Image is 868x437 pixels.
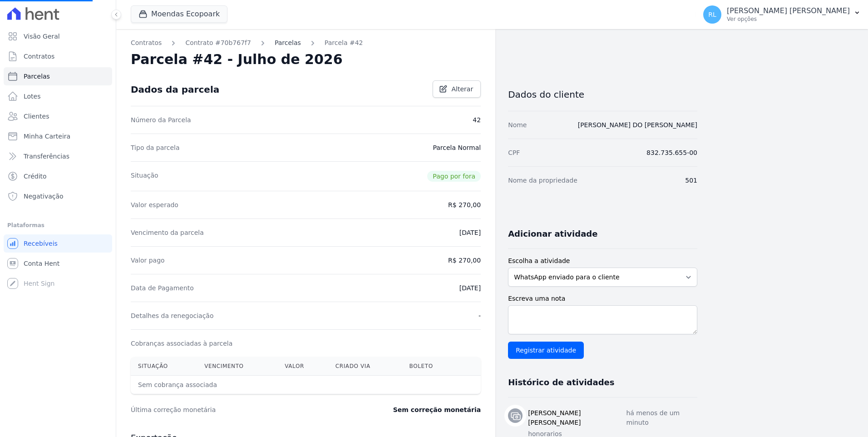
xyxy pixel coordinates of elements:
[528,408,626,427] h3: [PERSON_NAME] [PERSON_NAME]
[4,67,112,85] a: Parcelas
[24,32,60,41] span: Visão Geral
[131,38,481,48] nav: Breadcrumb
[433,143,481,152] dd: Parcela Normal
[646,148,697,157] dd: 832.735.655-00
[131,256,165,265] dt: Valor pago
[508,176,577,185] dt: Nome da propriedade
[578,121,697,129] a: [PERSON_NAME] DO [PERSON_NAME]
[696,2,868,27] button: RL [PERSON_NAME] [PERSON_NAME] Ver opções
[4,234,112,253] a: Recebíveis
[508,256,697,266] label: Escolha a atividade
[24,132,70,141] span: Minha Carteira
[24,112,49,121] span: Clientes
[24,52,54,61] span: Contratos
[727,15,850,23] p: Ver opções
[4,47,112,65] a: Contratos
[402,357,459,376] th: Boleto
[24,152,69,161] span: Transferências
[4,167,112,185] a: Crédito
[448,200,481,209] dd: R$ 270,00
[508,377,614,388] h3: Histórico de atividades
[508,148,520,157] dt: CPF
[478,311,481,320] dd: -
[393,405,481,414] dd: Sem correção monetária
[325,38,363,48] a: Parcela #42
[685,176,697,185] dd: 501
[473,115,481,124] dd: 42
[24,239,58,248] span: Recebíveis
[131,357,197,376] th: Situação
[727,6,850,15] p: [PERSON_NAME] [PERSON_NAME]
[451,84,473,94] span: Alterar
[328,357,402,376] th: Criado via
[448,256,481,265] dd: R$ 270,00
[131,143,180,152] dt: Tipo da parcela
[508,120,527,129] dt: Nome
[508,342,584,359] input: Registrar atividade
[131,228,204,237] dt: Vencimento da parcela
[185,38,251,48] a: Contrato #70b767f7
[4,187,112,205] a: Negativação
[24,192,64,201] span: Negativação
[131,376,402,394] th: Sem cobrança associada
[24,72,50,81] span: Parcelas
[4,147,112,165] a: Transferências
[4,27,112,45] a: Visão Geral
[459,228,481,237] dd: [DATE]
[131,283,194,293] dt: Data de Pagamento
[24,92,41,101] span: Lotes
[508,294,697,303] label: Escreva uma nota
[508,228,597,239] h3: Adicionar atividade
[131,339,232,348] dt: Cobranças associadas à parcela
[197,357,277,376] th: Vencimento
[131,200,178,209] dt: Valor esperado
[24,259,59,268] span: Conta Hent
[131,405,338,414] dt: Última correção monetária
[433,80,481,98] a: Alterar
[131,115,191,124] dt: Número da Parcela
[131,5,227,23] button: Moendas Ecopoark
[4,127,112,145] a: Minha Carteira
[131,51,343,68] h2: Parcela #42 - Julho de 2026
[131,84,219,95] div: Dados da parcela
[7,220,108,231] div: Plataformas
[131,38,162,48] a: Contratos
[275,38,301,48] a: Parcelas
[708,11,716,18] span: RL
[508,89,697,100] h3: Dados do cliente
[427,171,481,182] span: Pago por fora
[626,408,697,427] p: há menos de um minuto
[277,357,328,376] th: Valor
[459,283,481,293] dd: [DATE]
[4,107,112,125] a: Clientes
[131,171,158,182] dt: Situação
[24,172,47,181] span: Crédito
[4,254,112,273] a: Conta Hent
[131,311,214,320] dt: Detalhes da renegociação
[4,87,112,105] a: Lotes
